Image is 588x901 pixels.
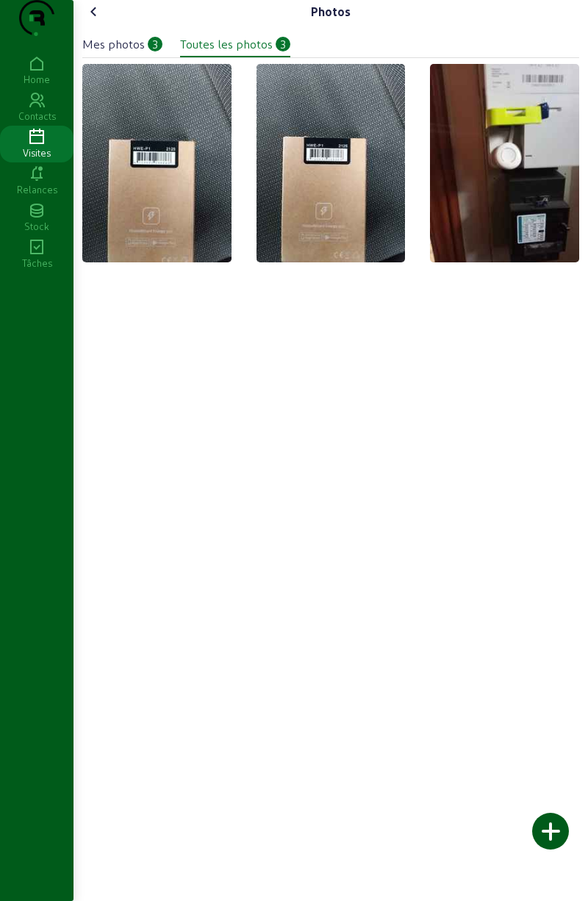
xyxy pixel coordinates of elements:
div: 3 [148,37,162,51]
img: thb_2ec48ee4-c50a-06eb-09fd-e4c0999baa80.jpeg [257,64,406,262]
div: 3 [276,37,290,51]
div: Mes photos [82,35,145,53]
div: Toutes les photos [180,35,273,53]
div: Photos [311,3,351,21]
img: thb_e5ab0b6c-296d-e6b2-3b11-18aa0853ee06.jpeg [82,64,232,262]
img: thb_b01a6004-ac5d-6398-b61f-6f3dc799ef34.jpeg [430,64,579,262]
